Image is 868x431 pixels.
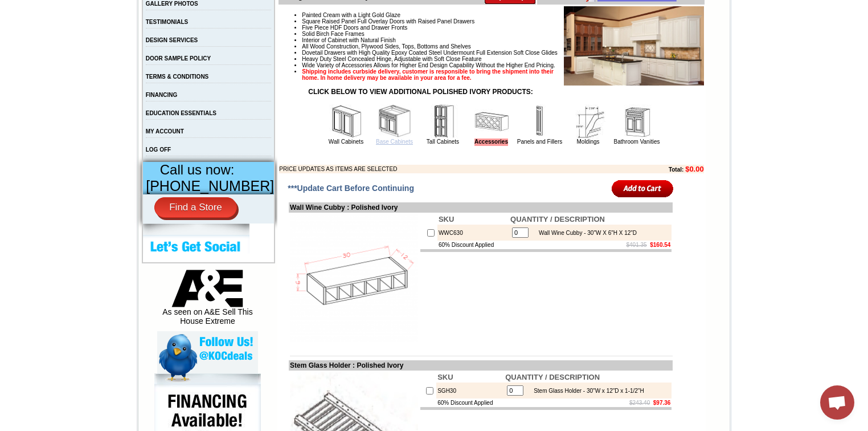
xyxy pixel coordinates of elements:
a: FINANCING [146,92,178,98]
img: Tall Cabinets [426,104,460,139]
a: LOG OFF [146,147,171,153]
img: Product Image [564,6,704,86]
a: Moldings [576,139,599,145]
b: SKU [437,373,453,381]
td: 60% Discount Applied [437,241,509,249]
span: Five Piece HDF Doors and Drawer Fronts [302,25,407,31]
div: Wall Wine Cubby - 30"W X 6"H X 12"D [533,230,637,236]
img: spacer.gif [29,32,31,32]
td: Bellmonte Maple [195,52,224,63]
s: $243.40 [629,400,650,406]
span: Square Raised Panel Full Overlay Doors with Raised Panel Drawers [302,18,474,25]
td: WWC630 [437,225,509,241]
img: spacer.gif [194,32,195,32]
strong: CLICK BELOW TO VIEW ADDITIONAL POLISHED IVORY PRODUCTS: [308,88,533,96]
a: TERMS & CONDITIONS [146,74,209,80]
img: Wall Wine Cubby [290,214,418,342]
span: Call us now: [160,162,235,177]
img: Panels and Fillers [523,104,557,139]
a: Accessories [474,139,508,146]
a: DESIGN SERVICES [146,37,198,43]
img: spacer.gif [96,32,98,32]
img: Moldings [571,104,605,139]
img: spacer.gif [60,32,62,32]
b: QUANTITY / DESCRIPTION [510,215,605,223]
a: Find a Store [154,197,237,218]
a: GALLERY PHOTOS [146,1,198,7]
img: Accessories [474,104,509,139]
b: Price Sheet View in PDF Format [13,5,92,11]
b: $160.54 [650,242,670,248]
span: Wide Variety of Accessories Allows for Higher End Design Capability Without the Higher End Pricing. [302,62,555,68]
a: Tall Cabinets [427,139,459,145]
b: QUANTITY / DESCRIPTION [505,373,600,381]
img: pdf.png [2,3,11,12]
div: Open chat [820,385,854,420]
img: Wall Cabinets [329,104,363,139]
td: [PERSON_NAME] Yellow Walnut [62,52,96,64]
s: $401.35 [627,242,647,248]
img: spacer.gif [163,32,165,32]
img: Base Cabinets [378,104,412,139]
img: Bathroom Vanities [620,104,654,139]
a: Panels and Fillers [517,139,562,145]
a: EDUCATION ESSENTIALS [146,110,216,116]
strong: Shipping includes curbside delivery, customer is responsible to bring the shipment into their hom... [302,68,554,81]
span: ***Update Cart Before Continuing [288,184,414,193]
a: MY ACCOUNT [146,128,184,135]
a: Price Sheet View in PDF Format [13,2,92,11]
a: DOOR SAMPLE POLICY [146,55,211,62]
td: Alabaster Shaker [31,52,60,63]
span: Dovetail Drawers with High Quality Epoxy Coated Steel Undermount Full Extension Soft Close Glides [302,50,558,56]
b: SKU [439,215,454,223]
input: Add to Cart [612,179,674,198]
b: $0.00 [685,165,704,173]
td: 60% Discount Applied [436,399,504,407]
td: Stem Glass Holder : Polished Ivory [289,360,673,371]
a: TESTIMONIALS [146,19,188,25]
a: Wall Cabinets [329,139,363,145]
b: $97.36 [653,400,671,406]
div: Stem Glass Holder - 30"W x 12"D x 1-1/2"H [528,388,644,394]
span: All Wood Construction, Plywood Sides, Tops, Bottoms and Shelves [302,43,470,50]
b: Total: [669,166,683,173]
div: As seen on A&E Sell This House Extreme [157,270,258,331]
span: [PHONE_NUMBER] [146,178,274,194]
span: Heavy Duty Steel Concealed Hinge, Adjustable with Soft Close Feature [302,56,481,62]
td: Beachwood Oak Shaker [165,52,194,64]
td: PRICE UPDATES AS ITEMS ARE SELECTED [279,165,606,173]
img: spacer.gif [132,32,134,32]
a: Base Cabinets [376,139,413,145]
a: Bathroom Vanities [614,139,660,145]
td: [PERSON_NAME] White Shaker [98,52,133,64]
span: Solid Birch Face Frames [302,31,364,37]
span: Painted Cream with a Light Gold Glaze [302,12,400,18]
span: Interior of Cabinet with Natural Finish [302,37,396,43]
td: Baycreek Gray [134,52,163,63]
td: SGH30 [436,383,504,399]
td: Wall Wine Cubby : Polished Ivory [289,202,673,213]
